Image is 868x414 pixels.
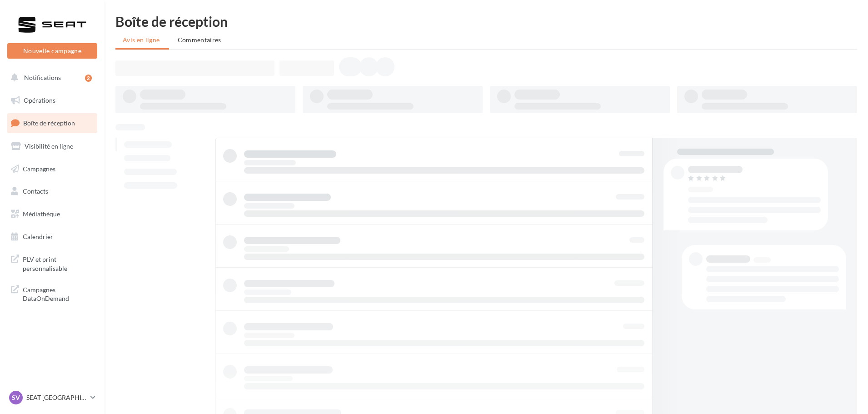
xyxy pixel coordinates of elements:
[5,249,99,276] a: PLV et print personnalisable
[23,165,55,172] span: Campagnes
[5,137,99,156] a: Visibilité en ligne
[5,280,99,307] a: Campagnes DataOnDemand
[7,389,97,406] a: SV SEAT [GEOGRAPHIC_DATA]
[5,91,99,110] a: Opérations
[23,119,75,127] span: Boîte de réception
[7,43,97,59] button: Nouvelle campagne
[23,210,60,218] span: Médiathèque
[26,393,87,402] p: SEAT [GEOGRAPHIC_DATA]
[5,113,99,133] a: Boîte de réception
[24,96,55,104] span: Opérations
[178,36,221,44] span: Commentaires
[115,15,857,28] div: Boîte de réception
[5,68,95,87] button: Notifications 2
[23,253,94,273] span: PLV et print personnalisable
[23,233,53,240] span: Calendrier
[12,393,20,402] span: SV
[5,182,99,201] a: Contacts
[5,227,99,246] a: Calendrier
[23,187,48,195] span: Contacts
[25,142,73,150] span: Visibilité en ligne
[85,75,92,82] div: 2
[23,284,94,303] span: Campagnes DataOnDemand
[5,205,99,224] a: Médiathèque
[24,74,61,81] span: Notifications
[5,160,99,179] a: Campagnes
